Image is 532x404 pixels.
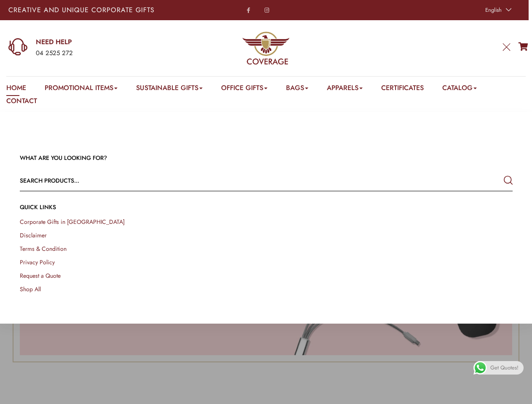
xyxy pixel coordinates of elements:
a: Request a Quote [20,271,61,280]
a: Corporate Gifts in [GEOGRAPHIC_DATA] [20,218,125,226]
a: Certificates [381,83,424,96]
a: Sustainable Gifts [136,83,203,96]
a: Bags [286,83,308,96]
a: Privacy Policy [20,258,55,266]
a: Promotional Items [45,83,118,96]
a: Home [6,83,26,96]
a: English [481,4,513,16]
span: Get Quotes! [490,361,519,375]
div: 04 2525 272 [36,48,173,59]
p: Creative and Unique Corporate Gifts [8,7,209,13]
a: Shop All [20,285,41,293]
h4: QUICK LINKs [20,203,513,212]
a: Contact [6,96,37,109]
a: Apparels [327,83,363,96]
a: Terms & Condition [20,245,67,253]
input: Search products... [20,170,414,191]
a: Office Gifts [221,83,267,96]
a: Disclaimer [20,231,47,239]
a: Catalog [442,83,477,96]
span: English [485,6,502,14]
a: NEED HELP [36,37,173,47]
h3: WHAT ARE YOU LOOKING FOR? [20,154,513,162]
